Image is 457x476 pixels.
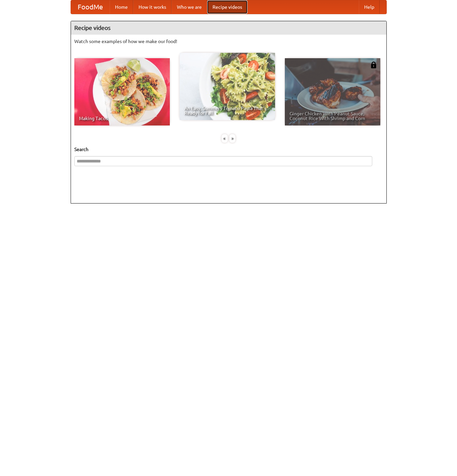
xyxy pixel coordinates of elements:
span: An Easy, Summery Tomato Pasta That's Ready for Fall [184,106,270,115]
h4: Recipe videos [71,21,386,35]
div: » [229,134,235,143]
img: 483408.png [370,62,377,68]
div: « [222,134,228,143]
p: Watch some examples of how we make our food! [74,38,383,45]
a: FoodMe [71,0,110,14]
a: Help [359,0,380,14]
a: An Easy, Summery Tomato Pasta That's Ready for Fall [180,53,275,120]
a: Recipe videos [207,0,247,14]
a: Who we are [172,0,207,14]
a: How it works [133,0,172,14]
span: Making Tacos [79,116,165,121]
h5: Search [74,146,383,153]
a: Home [110,0,133,14]
a: Making Tacos [74,58,170,125]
